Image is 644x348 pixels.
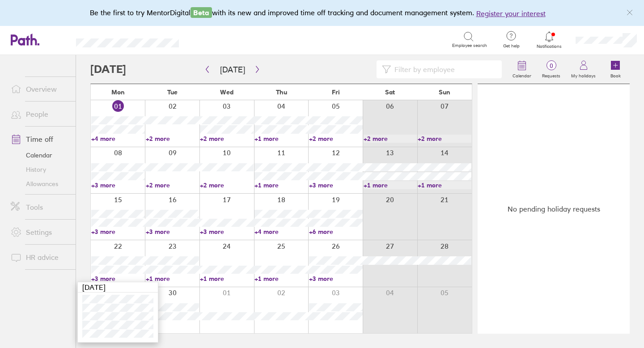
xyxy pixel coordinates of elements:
span: Mon [111,89,125,96]
div: [DATE] [78,282,158,293]
a: HR advice [4,248,76,266]
span: Employee search [452,43,487,48]
label: My holidays [566,71,601,79]
a: +1 more [146,275,199,283]
label: Requests [537,71,566,79]
a: Book [601,55,630,84]
a: Calendar [4,148,76,162]
a: History [4,162,76,177]
span: Notifications [535,44,564,49]
a: +3 more [146,228,199,236]
a: +2 more [200,181,254,189]
a: +2 more [364,135,417,143]
a: +1 more [364,181,417,189]
span: 0 [537,62,566,69]
label: Calendar [507,71,537,79]
a: +3 more [91,228,145,236]
a: +1 more [200,275,254,283]
a: +1 more [254,135,308,143]
span: Sun [439,89,450,96]
a: Settings [4,223,76,241]
a: People [4,105,76,123]
span: Fri [332,89,340,96]
span: Beta [191,7,212,18]
div: Be the first to try MentorDigital with its new and improved time off tracking and document manage... [90,7,555,19]
a: +6 more [309,228,363,236]
a: +3 more [200,228,254,236]
label: Book [605,71,626,79]
a: Notifications [535,30,564,49]
input: Filter by employee [391,61,496,78]
span: Tue [167,89,178,96]
a: +4 more [254,228,308,236]
a: +3 more [91,275,145,283]
a: +1 more [254,275,308,283]
div: Search [203,35,226,43]
a: Time off [4,130,76,148]
a: +3 more [91,181,145,189]
a: +2 more [146,135,199,143]
span: Wed [220,89,233,96]
a: +2 more [146,181,199,189]
a: +2 more [309,135,363,143]
span: Sat [385,89,395,96]
a: +2 more [418,135,471,143]
button: [DATE] [213,62,252,77]
a: 0Requests [537,55,566,84]
a: Tools [4,198,76,216]
a: +3 more [309,275,363,283]
a: Calendar [507,55,537,84]
a: +1 more [418,181,471,189]
a: My holidays [566,55,601,84]
a: +3 more [309,181,363,189]
a: +2 more [200,135,254,143]
span: Get help [497,43,526,49]
a: Allowances [4,177,76,191]
a: Overview [4,80,76,98]
button: Register your interest [476,8,546,19]
a: +4 more [91,135,145,143]
a: +1 more [254,181,308,189]
div: No pending holiday requests [478,84,630,334]
span: Thu [276,89,287,96]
